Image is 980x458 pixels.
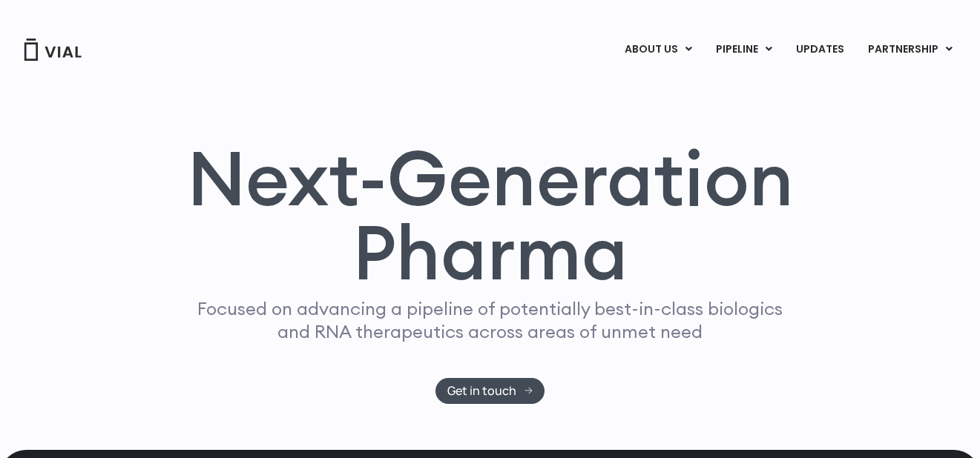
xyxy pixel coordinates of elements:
a: PIPELINEMenu Toggle [704,37,783,62]
a: ABOUT USMenu Toggle [613,37,703,62]
span: Get in touch [447,385,516,396]
a: PARTNERSHIPMenu Toggle [856,37,964,62]
p: Focused on advancing a pipeline of potentially best-in-class biologics and RNA therapeutics acros... [191,297,789,343]
a: Get in touch [435,378,545,404]
a: UPDATES [784,37,855,62]
img: Vial Logo [23,39,82,61]
h1: Next-Generation Pharma [169,141,812,291]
